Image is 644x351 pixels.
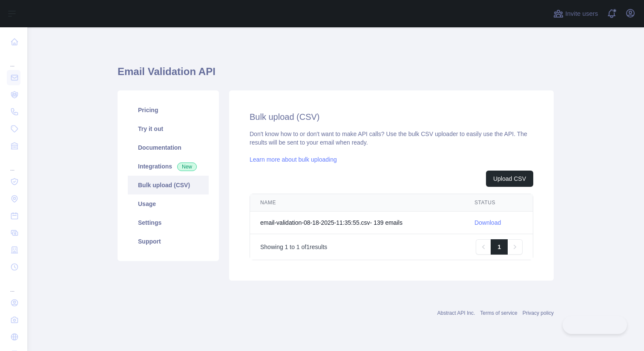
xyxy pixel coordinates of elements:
[474,219,501,226] a: Download
[491,239,508,255] a: 1
[128,232,209,251] a: Support
[128,157,209,176] a: Integrations New
[7,51,20,68] div: ...
[7,276,20,293] div: ...
[177,162,197,171] span: New
[128,101,209,119] a: Pricing
[250,156,337,163] a: Learn more about bulk uploading
[118,65,554,85] h1: Email Validation API
[480,310,517,316] a: Terms of service
[250,212,464,234] td: email-validation-08-18-2025-11:35:55.csv - 139 email s
[563,316,627,334] iframe: Toggle Customer Support
[486,171,533,187] button: Upload CSV
[285,244,288,250] span: 1
[260,243,327,251] p: Showing to of results
[306,244,310,250] span: 1
[565,9,598,19] span: Invite users
[523,310,554,316] a: Privacy policy
[437,310,475,316] a: Abstract API Inc.
[250,130,533,260] div: Don't know how to or don't want to make API calls? Use the bulk CSV uploader to easily use the AP...
[128,213,209,232] a: Settings
[552,7,600,20] button: Invite users
[476,239,523,255] nav: Pagination
[128,119,209,138] a: Try it out
[128,176,209,194] a: Bulk upload (CSV)
[464,194,533,212] th: STATUS
[128,138,209,157] a: Documentation
[7,155,20,172] div: ...
[250,111,533,123] h2: Bulk upload (CSV)
[296,244,300,250] span: 1
[250,194,464,212] th: NAME
[128,194,209,213] a: Usage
